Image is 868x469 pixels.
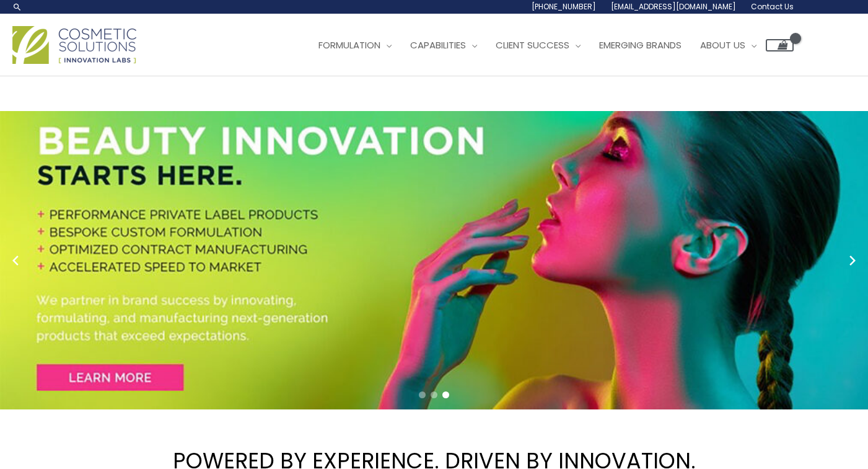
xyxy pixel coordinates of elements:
[590,27,691,64] a: Emerging Brands
[700,38,745,51] span: About Us
[486,27,590,64] a: Client Success
[431,391,437,398] span: Go to slide 2
[496,38,569,51] span: Client Success
[318,38,380,51] span: Formulation
[766,39,794,51] a: View Shopping Cart, empty
[12,26,136,64] img: Cosmetic Solutions Logo
[410,38,466,51] span: Capabilities
[599,38,682,51] span: Emerging Brands
[401,27,486,64] a: Capabilities
[611,1,736,12] span: [EMAIL_ADDRESS][DOMAIN_NAME]
[12,2,22,12] a: Search icon link
[442,391,449,398] span: Go to slide 3
[843,251,862,270] button: Next slide
[751,1,794,12] span: Contact Us
[691,27,766,64] a: About Us
[419,391,426,398] span: Go to slide 1
[309,27,401,64] a: Formulation
[6,251,25,270] button: Previous slide
[300,27,794,64] nav: Site Navigation
[532,1,596,12] span: [PHONE_NUMBER]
